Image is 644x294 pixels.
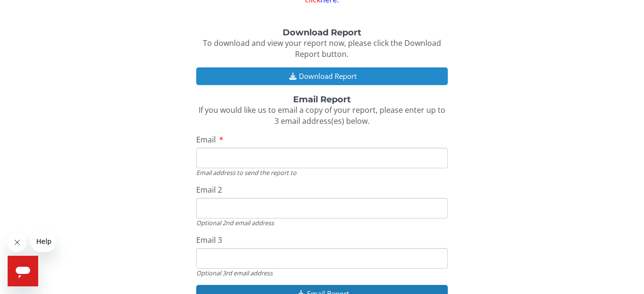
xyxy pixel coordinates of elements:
[8,233,27,252] iframe: Close message
[199,105,445,126] span: If you would like us to email a copy of your report, please enter up to 3 email address(es) below.
[196,185,222,195] span: Email 2
[196,168,448,177] div: Email address to send the report to
[31,231,56,252] iframe: Message from company
[196,134,216,145] span: Email
[8,256,38,286] iframe: Button to launch messaging window
[196,235,222,245] span: Email 3
[196,218,448,227] div: Optional 2nd email address
[283,27,361,38] strong: Download Report
[293,94,351,105] strong: Email Report
[203,38,441,59] span: To download and view your report now, please click the Download Report button.
[196,67,448,85] button: Download Report
[196,269,448,277] div: Optional 3rd email address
